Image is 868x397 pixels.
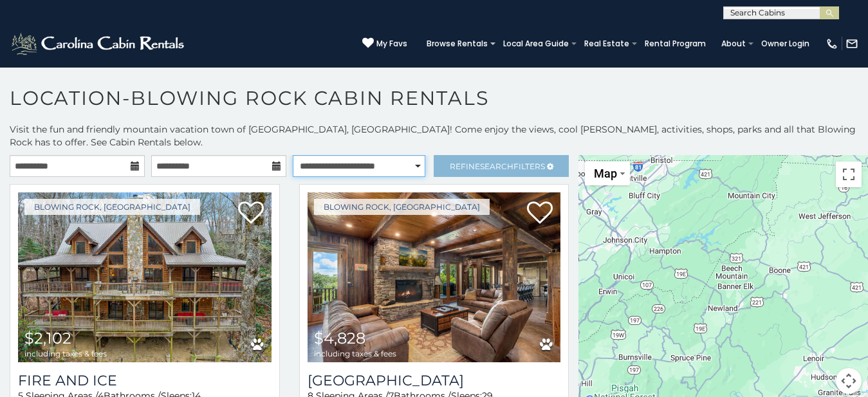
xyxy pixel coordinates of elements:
a: About [715,35,752,53]
span: including taxes & fees [24,349,107,358]
img: mail-regular-white.png [845,37,858,50]
a: My Favs [362,37,407,50]
a: Owner Login [755,35,816,53]
a: Add to favorites [527,200,553,227]
span: Map [594,167,617,180]
a: Real Estate [578,35,636,53]
a: RefineSearchFilters [434,155,569,177]
span: Search [480,162,513,171]
a: Blowing Rock, [GEOGRAPHIC_DATA] [24,199,200,215]
span: including taxes & fees [314,349,396,358]
a: Blowing Rock, [GEOGRAPHIC_DATA] [314,199,490,215]
span: Refine Filters [450,162,545,171]
a: Rental Program [638,35,712,53]
a: Fire And Ice [18,372,272,389]
a: Add to favorites [238,200,264,227]
img: phone-regular-white.png [826,37,838,50]
button: Change map style [585,162,630,185]
a: Renaissance Lodge $4,828 including taxes & fees [308,192,561,362]
span: My Favs [376,38,407,50]
a: [GEOGRAPHIC_DATA] [308,372,561,389]
h3: Renaissance Lodge [308,372,561,389]
span: $2,102 [24,329,71,347]
button: Map camera controls [836,368,862,394]
button: Toggle fullscreen view [836,162,862,187]
img: White-1-2.png [10,31,188,57]
span: $4,828 [314,329,365,347]
img: Fire And Ice [18,192,272,362]
img: Renaissance Lodge [308,192,561,362]
a: Browse Rentals [420,35,494,53]
a: Fire And Ice $2,102 including taxes & fees [18,192,272,362]
a: Local Area Guide [497,35,575,53]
